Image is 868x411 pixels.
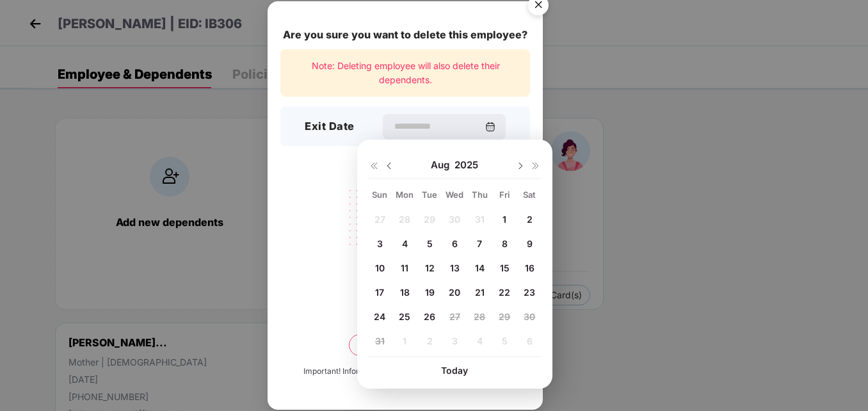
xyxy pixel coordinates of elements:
img: svg+xml;base64,PHN2ZyB4bWxucz0iaHR0cDovL3d3dy53My5vcmcvMjAwMC9zdmciIHdpZHRoPSIxNiIgaGVpZ2h0PSIxNi... [531,161,541,171]
h3: Exit Date [305,118,355,135]
span: 24 [374,311,385,322]
div: Wed [444,189,466,200]
span: 1 [502,214,506,225]
span: 18 [400,287,410,298]
span: Aug [431,159,454,172]
span: 9 [527,238,533,249]
span: 5 [427,238,433,249]
img: svg+xml;base64,PHN2ZyBpZD0iRHJvcGRvd24tMzJ4MzIiIHhtbG5zPSJodHRwOi8vd3d3LnczLm9yZy8yMDAwL3N2ZyIgd2... [515,161,526,171]
span: 14 [475,262,485,273]
div: Fri [494,189,516,200]
span: 3 [377,238,383,249]
span: 7 [477,238,482,249]
img: svg+xml;base64,PHN2ZyB4bWxucz0iaHR0cDovL3d3dy53My5vcmcvMjAwMC9zdmciIHdpZHRoPSIyMjQiIGhlaWdodD0iMT... [334,182,477,282]
span: 26 [424,311,435,322]
span: 23 [524,287,535,298]
div: Thu [469,189,491,200]
div: Are you sure you want to delete this employee? [280,27,530,43]
span: 6 [452,238,458,249]
span: 11 [401,262,408,273]
span: 4 [402,238,408,249]
div: Sat [518,189,541,200]
span: 2025 [454,159,478,172]
img: svg+xml;base64,PHN2ZyBpZD0iRHJvcGRvd24tMzJ4MzIiIHhtbG5zPSJodHRwOi8vd3d3LnczLm9yZy8yMDAwL3N2ZyIgd2... [384,161,394,171]
div: Sun [369,189,391,200]
span: 8 [502,238,508,249]
span: 21 [475,287,485,298]
img: svg+xml;base64,PHN2ZyB4bWxucz0iaHR0cDovL3d3dy53My5vcmcvMjAwMC9zdmciIHdpZHRoPSIxNiIgaGVpZ2h0PSIxNi... [369,161,379,171]
span: 2 [527,214,533,225]
div: Note: Deleting employee will also delete their dependents. [280,49,530,97]
span: Today [441,365,468,376]
span: 20 [449,287,460,298]
span: 10 [375,262,385,273]
span: 16 [525,262,534,273]
span: 15 [500,262,510,273]
div: Mon [394,189,416,200]
div: Tue [419,189,441,200]
span: 17 [375,287,384,298]
span: 22 [499,287,510,298]
span: 13 [450,262,460,273]
div: Important! Information once deleted, can’t be recovered. [303,366,507,378]
span: 19 [425,287,435,298]
img: svg+xml;base64,PHN2ZyBpZD0iQ2FsZW5kYXItMzJ4MzIiIHhtbG5zPSJodHRwOi8vd3d3LnczLm9yZy8yMDAwL3N2ZyIgd2... [485,122,495,132]
span: 25 [399,311,410,322]
button: Delete permanently [349,334,462,356]
span: 12 [425,262,435,273]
